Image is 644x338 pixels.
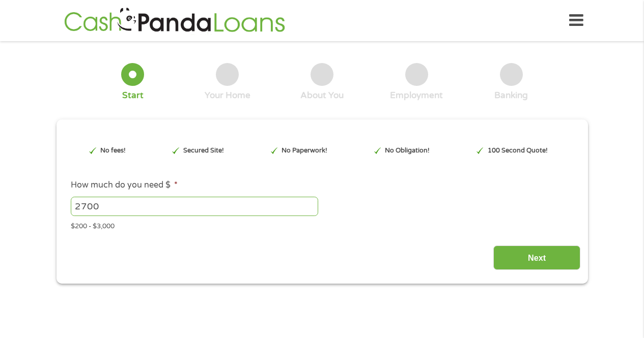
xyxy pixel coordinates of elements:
input: Next [493,245,580,270]
div: About You [300,90,344,101]
p: No Paperwork! [282,146,327,156]
div: Employment [390,90,443,101]
p: 100 Second Quote! [488,146,548,156]
div: Banking [494,90,528,101]
div: Your Home [205,90,250,101]
div: Start [122,90,144,101]
p: No fees! [100,146,126,156]
p: Secured Site! [183,146,224,156]
div: $200 - $3,000 [71,218,573,232]
p: No Obligation! [385,146,430,156]
label: How much do you need $ [71,180,178,191]
img: GetLoanNow Logo [61,6,288,35]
